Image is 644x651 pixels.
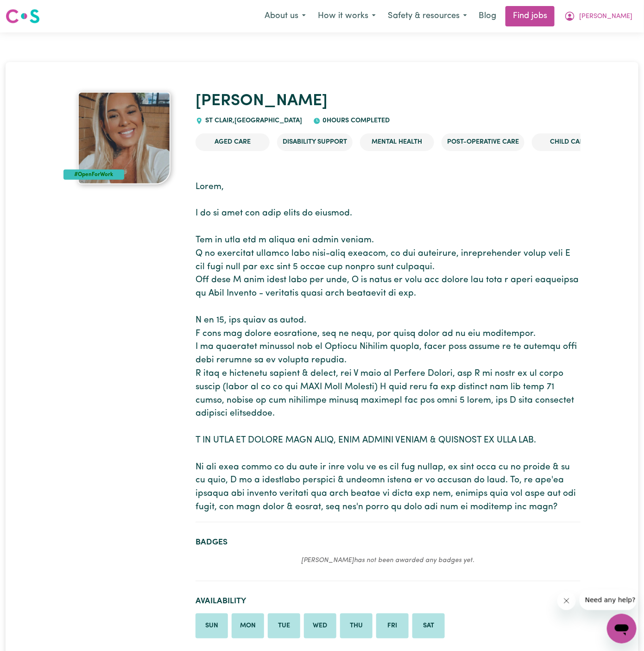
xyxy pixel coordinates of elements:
em: [PERSON_NAME] has not been awarded any badges yet. [302,557,475,564]
h2: Badges [196,537,581,547]
div: #OpenForWork [63,170,124,180]
li: Available on Thursday [340,613,373,638]
a: sara-jane's profile picture'#OpenForWork [63,92,184,184]
li: Child care [532,133,606,151]
span: 0 hours completed [321,117,390,124]
h2: Availability [196,596,581,606]
a: [PERSON_NAME] [196,93,328,109]
p: Lorem, I do si amet con adip elits do eiusmod. Tem in utla etd m aliqua eni admin veniam. Q no ex... [196,181,581,514]
button: How it works [312,6,382,26]
span: ST CLAIR , [GEOGRAPHIC_DATA] [203,117,302,124]
button: My Account [558,6,638,26]
button: Safety & resources [382,6,473,26]
li: Available on Sunday [196,613,228,638]
button: About us [259,6,312,26]
iframe: Message from company [580,590,637,610]
a: Blog [473,6,502,26]
iframe: Close message [557,592,576,610]
a: Find jobs [505,6,555,26]
img: Careseekers logo [6,8,40,25]
li: Post-operative care [442,133,524,151]
li: Available on Monday [232,613,264,638]
img: sara-jane [78,92,170,184]
a: Careseekers logo [6,6,40,27]
span: [PERSON_NAME] [579,12,632,22]
li: Available on Friday [376,613,409,638]
iframe: Button to launch messaging window [607,614,637,644]
li: Disability Support [277,133,353,151]
li: Available on Wednesday [304,613,336,638]
li: Aged Care [196,133,270,151]
li: Available on Tuesday [268,613,300,638]
li: Mental Health [360,133,434,151]
li: Available on Saturday [412,613,445,638]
